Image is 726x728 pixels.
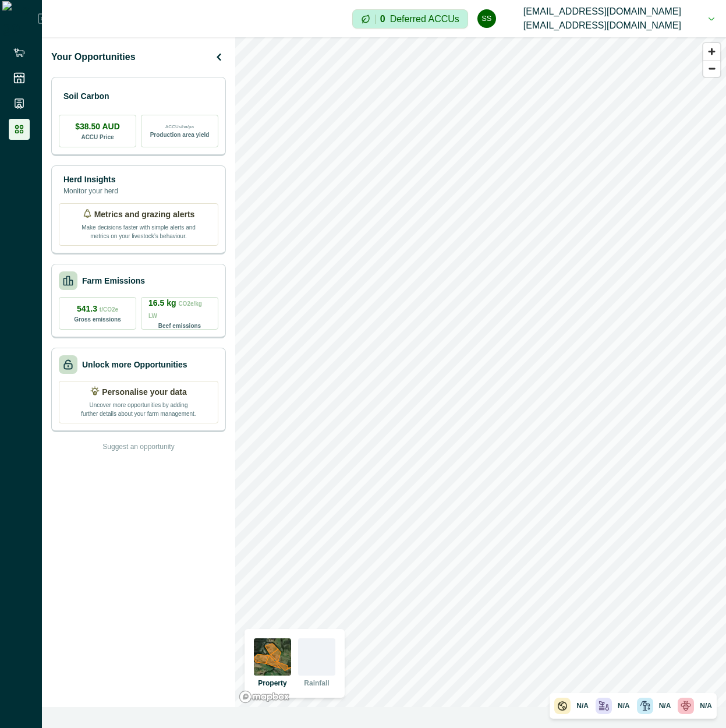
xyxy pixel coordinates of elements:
p: Soil Carbon [63,90,109,103]
p: Property [258,678,286,688]
p: N/A [618,701,630,711]
p: ACCU Price [81,133,114,142]
p: Metrics and grazing alerts [94,208,195,221]
p: Personalise your data [102,386,187,398]
p: N/A [576,701,589,711]
img: property preview [254,638,291,676]
span: t/CO2e [100,306,118,313]
button: Zoom in [703,43,720,60]
p: Farm Emissions [82,275,145,287]
p: Rainfall [304,678,329,688]
p: N/A [659,701,671,711]
p: 16.5 kg [148,297,211,321]
a: Mapbox logo [239,690,290,704]
p: Herd Insights [63,174,118,186]
p: 541.3 [77,303,118,315]
button: Zoom out [703,60,720,77]
p: Your Opportunities [51,50,136,64]
p: $38.50 AUD [75,121,120,133]
img: Logo [2,1,38,36]
p: Production area yield [150,130,210,139]
p: Make decisions faster with simple alerts and metrics on your livestock’s behaviour. [80,221,197,241]
p: Deferred ACCUs [390,15,459,23]
p: Beef emissions [158,321,201,330]
span: Zoom out [703,61,720,77]
p: Unlock more Opportunities [82,359,187,371]
p: Uncover more opportunities by adding further details about your farm management. [80,398,197,418]
p: 0 [380,15,385,24]
p: Suggest an opportunity [102,441,174,452]
span: CO2e/kg LW [148,301,202,319]
p: Gross emissions [74,315,121,324]
p: Monitor your herd [63,186,118,196]
p: N/A [700,701,712,711]
p: ACCUs/ha/pa [165,123,194,130]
